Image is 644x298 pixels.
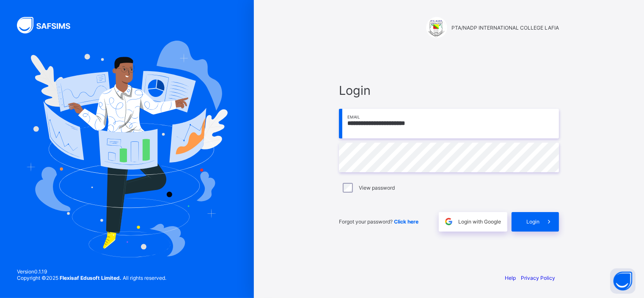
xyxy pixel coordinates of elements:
img: SAFSIMS Logo [17,17,80,33]
button: Open asap [610,268,636,294]
span: Forgot your password? [339,218,418,225]
span: Copyright © 2025 All rights reserved. [17,275,166,281]
img: google.396cfc9801f0270233282035f929180a.svg [444,217,454,226]
img: Hero Image [26,41,228,257]
span: Login with Google [458,218,501,225]
a: Help [505,275,516,281]
span: Version 0.1.19 [17,268,166,275]
a: Click here [394,218,418,225]
span: Login [526,218,539,225]
strong: Flexisaf Edusoft Limited. [60,275,121,281]
span: PTA/NADP INTERNATIONAL COLLEGE LAFIA [451,25,559,31]
span: Login [339,83,559,98]
a: Privacy Policy [521,275,555,281]
label: View password [359,185,395,191]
